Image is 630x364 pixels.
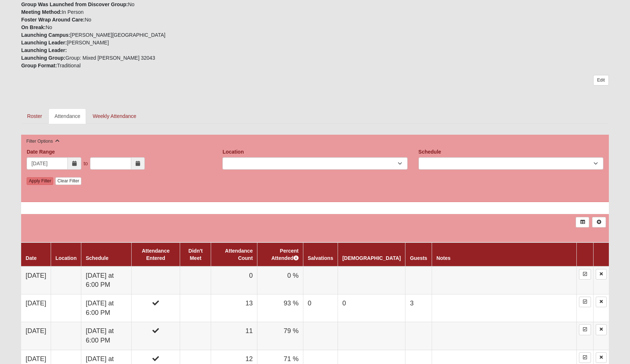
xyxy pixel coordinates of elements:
[24,138,62,145] button: Filter Options
[21,294,51,322] td: [DATE]
[21,9,62,15] strong: Meeting Method:
[405,242,432,266] th: Guests
[188,248,203,261] a: Didn't Meet
[81,322,131,350] td: [DATE] at 6:00 PM
[222,148,244,155] label: Location
[83,157,88,170] div: to
[21,1,128,7] strong: Group Was Launched from Discover Group:
[211,322,257,350] td: 11
[211,266,257,294] td: 0
[596,297,607,307] a: Delete
[21,108,48,124] a: Roster
[142,248,170,261] a: Attendance Entered
[419,148,441,155] label: Schedule
[579,297,591,307] a: Enter Attendance
[271,248,299,261] a: Percent Attended
[257,294,303,322] td: 93 %
[21,63,57,68] strong: Group Format:
[405,294,432,322] td: 3
[338,294,405,322] td: 0
[436,255,451,261] a: Notes
[21,47,67,53] strong: Launching Leader:
[579,324,591,335] a: Enter Attendance
[21,322,51,350] td: [DATE]
[55,255,77,261] a: Location
[593,75,609,86] a: Edit
[303,294,338,322] td: 0
[21,17,85,23] strong: Foster Wrap Around Care:
[87,108,142,124] a: Weekly Attendance
[26,255,36,261] a: Date
[27,177,53,185] a: Apply Filter
[596,269,607,280] a: Delete
[225,248,253,261] a: Attendance Count
[81,266,131,294] td: [DATE] at 6:00 PM
[21,40,67,45] strong: Launching Leader:
[257,266,303,294] td: 0 %
[21,55,65,61] strong: Launching Group:
[303,242,338,266] th: Salvations
[596,324,607,335] a: Delete
[338,242,405,266] th: [DEMOGRAPHIC_DATA]
[81,294,131,322] td: [DATE] at 6:00 PM
[21,266,51,294] td: [DATE]
[86,255,108,261] a: Schedule
[21,32,70,38] strong: Launching Campus:
[27,148,55,155] label: Date Range
[579,269,591,280] a: Enter Attendance
[55,177,82,185] a: Clear Filter
[21,24,46,30] strong: On Break:
[576,217,589,227] a: Export to Excel
[211,294,257,322] td: 13
[592,217,606,227] a: Alt+N
[48,108,86,124] a: Attendance
[257,322,303,350] td: 79 %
